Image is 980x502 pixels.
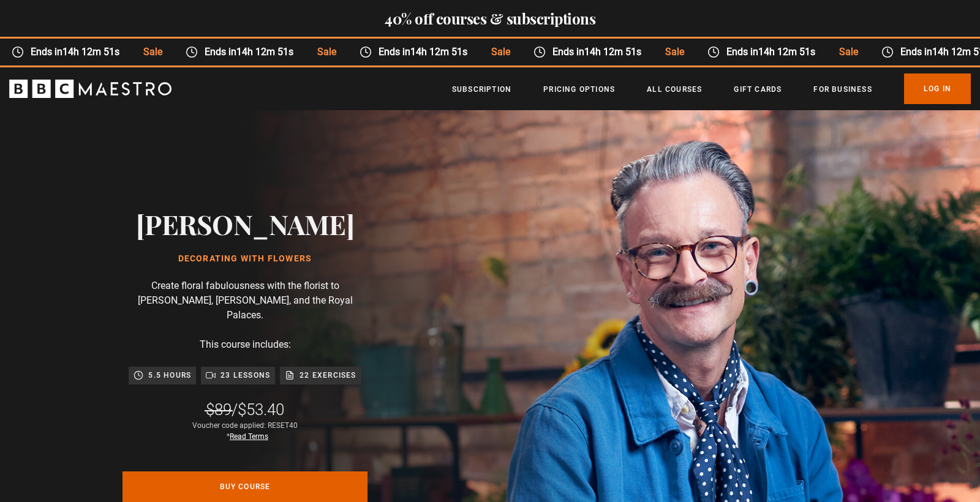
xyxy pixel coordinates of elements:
[720,45,827,59] span: Ends in
[198,45,305,59] span: Ends in
[136,208,355,239] h2: [PERSON_NAME]
[206,399,284,420] div: /
[206,400,232,419] span: $89
[236,46,293,58] time: 14h 12m 51s
[136,254,355,264] h1: Decorating With Flowers
[200,337,291,352] p: This course includes:
[452,83,511,96] a: Subscription
[24,45,131,59] span: Ends in
[904,73,971,104] a: Log In
[192,420,298,442] div: Voucher code applied: RESET40
[813,83,872,96] a: For business
[543,83,615,96] a: Pricing Options
[734,83,782,96] a: Gift Cards
[62,46,119,58] time: 14h 12m 51s
[131,45,173,59] span: Sale
[9,80,171,98] svg: BBC Maestro
[584,46,641,58] time: 14h 12m 51s
[479,45,521,59] span: Sale
[452,73,971,104] nav: Primary
[758,46,815,58] time: 14h 12m 51s
[123,279,367,323] p: Create floral fabulousness with the florist to [PERSON_NAME], [PERSON_NAME], and the Royal Palaces.
[148,369,191,381] p: 5.5 hours
[300,369,356,381] p: 22 exercises
[827,45,869,59] span: Sale
[653,45,695,59] span: Sale
[238,400,284,419] span: $53.40
[221,369,270,381] p: 23 lessons
[372,45,479,59] span: Ends in
[305,45,347,59] span: Sale
[647,83,702,96] a: All Courses
[230,432,268,441] a: Read Terms
[410,46,467,58] time: 14h 12m 51s
[546,45,653,59] span: Ends in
